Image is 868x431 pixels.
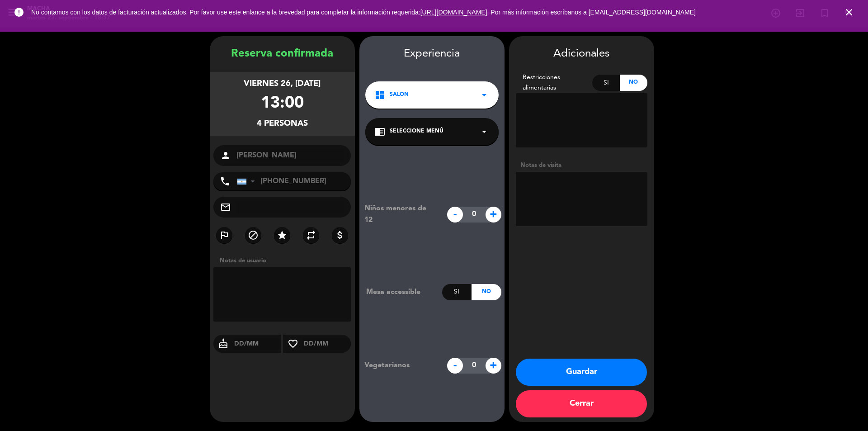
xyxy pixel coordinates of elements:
[486,207,501,223] span: +
[277,230,288,241] i: star
[592,75,620,91] div: Si
[486,358,501,374] span: +
[390,90,409,99] span: SALON
[516,359,647,386] button: Guardar
[283,338,303,349] i: favorite_border
[358,360,442,371] div: Vegetarianos
[442,284,472,300] div: Si
[390,127,443,136] span: Seleccione Menú
[306,230,316,241] i: repeat
[374,126,385,137] i: chrome_reader_mode
[479,126,490,137] i: arrow_drop_down
[215,256,355,265] div: Notas de usuario
[516,161,647,170] div: Notas de visita
[479,90,490,100] i: arrow_drop_down
[516,390,647,417] button: Cerrar
[244,77,321,90] div: viernes 26, [DATE]
[213,338,233,349] i: cake
[233,338,282,350] input: DD/MM
[516,45,647,63] div: Adicionales
[335,230,345,241] i: attach_money
[219,230,230,241] i: outlined_flag
[248,230,259,241] i: block
[420,9,487,16] a: [URL][DOMAIN_NAME]
[447,358,463,374] span: -
[303,338,351,350] input: DD/MM
[237,173,258,190] div: Argentina: +54
[14,7,24,18] i: error
[220,202,231,213] i: mail_outline
[447,207,463,223] span: -
[261,90,304,117] div: 13:00
[210,45,355,63] div: Reserva confirmada
[220,176,231,187] i: phone
[472,284,501,300] div: No
[31,9,696,16] span: No contamos con los datos de facturación actualizados. Por favor use este enlance a la brevedad p...
[844,7,854,18] i: close
[257,117,308,130] div: 4 personas
[359,286,442,298] div: Mesa accessible
[374,90,385,100] i: dashboard
[620,75,647,91] div: No
[358,203,442,226] div: Niños menores de 12
[220,150,231,161] i: person
[359,45,505,63] div: Experiencia
[516,72,593,93] div: Restricciones alimentarias
[487,9,696,16] a: . Por más información escríbanos a [EMAIL_ADDRESS][DOMAIN_NAME]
